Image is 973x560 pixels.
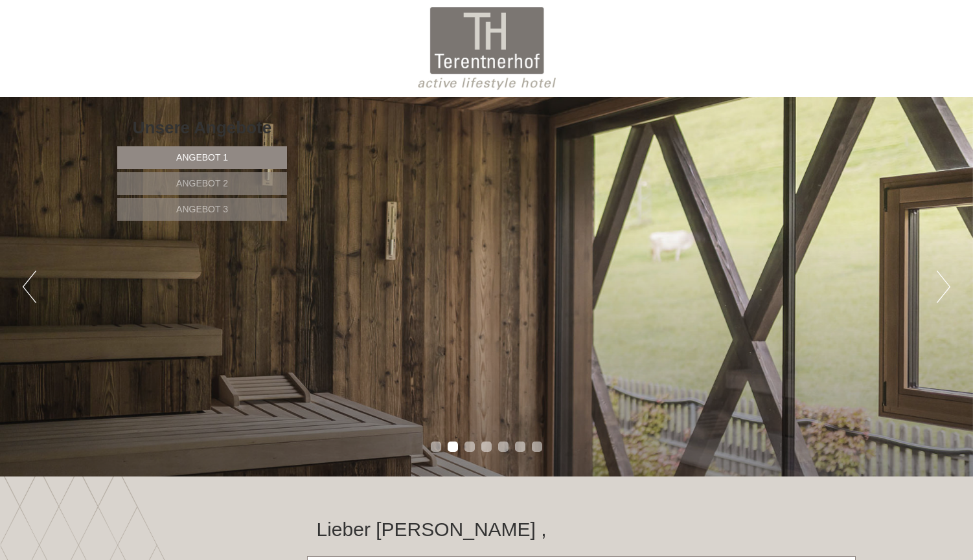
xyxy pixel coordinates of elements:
span: Angebot 1 [176,152,228,162]
h1: Lieber [PERSON_NAME] , [317,519,547,540]
div: Unsere Angebote [117,116,287,140]
span: Angebot 3 [176,204,228,214]
span: Angebot 2 [176,178,228,188]
button: Previous [23,271,36,303]
button: Next [937,271,950,303]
